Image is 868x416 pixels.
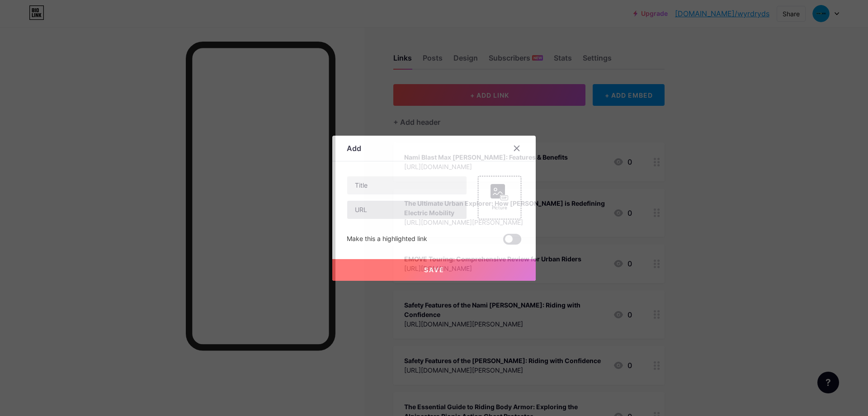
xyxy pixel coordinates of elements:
input: URL [347,201,467,219]
input: Title [347,176,467,194]
div: Make this a highlighted link [347,234,427,245]
span: Save [424,266,444,274]
div: Picture [491,204,509,211]
div: Add [347,143,361,154]
button: Save [332,259,536,281]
